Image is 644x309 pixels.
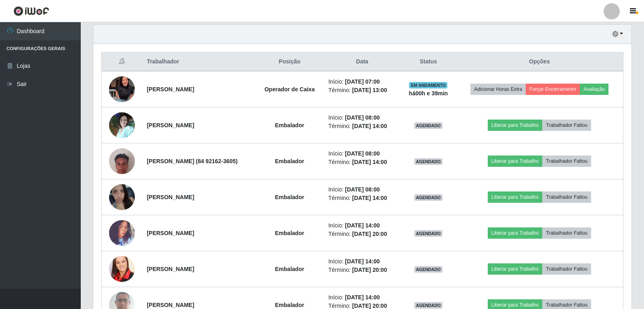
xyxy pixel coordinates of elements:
button: Trabalhador Faltou [542,263,591,275]
li: Início: [328,257,396,266]
span: AGENDADO [414,122,443,129]
img: 1756658111614.jpeg [109,250,135,288]
button: Trabalhador Faltou [542,227,591,239]
button: Trabalhador Faltou [542,191,591,203]
span: AGENDADO [414,302,443,309]
time: [DATE] 08:00 [345,186,380,193]
th: Trabalhador [142,53,256,71]
img: 1757029049891.jpeg [109,180,135,214]
li: Término: [328,266,396,274]
button: Liberar para Trabalho [488,263,542,275]
button: Trabalhador Faltou [542,156,591,167]
span: AGENDADO [414,266,443,273]
button: Forçar Encerramento [526,84,580,95]
strong: Embalador [275,302,304,308]
time: [DATE] 20:00 [352,231,387,237]
strong: Embalador [275,230,304,236]
strong: [PERSON_NAME] [147,302,194,308]
strong: Embalador [275,122,304,128]
button: Liberar para Trabalho [488,227,542,239]
span: AGENDADO [414,194,443,201]
time: [DATE] 14:00 [345,258,380,265]
img: CoreUI Logo [13,6,49,16]
span: AGENDADO [414,230,443,237]
li: Início: [328,221,396,230]
time: [DATE] 20:00 [352,267,387,273]
img: 1756411135914.jpeg [109,216,135,250]
span: AGENDADO [414,158,443,165]
time: [DATE] 08:00 [345,150,380,157]
button: Liberar para Trabalho [488,191,542,203]
button: Adicionar Horas Extra [470,84,526,95]
th: Data [323,53,401,71]
li: Início: [328,78,396,86]
strong: [PERSON_NAME] [147,230,194,236]
strong: [PERSON_NAME] [147,122,194,128]
strong: Operador de Caixa [264,86,315,92]
button: Avaliação [580,84,608,95]
time: [DATE] 14:00 [352,159,387,165]
li: Início: [328,114,396,122]
button: Trabalhador Faltou [542,120,591,131]
strong: há 00 h e 39 min [409,90,448,97]
time: [DATE] 20:00 [352,303,387,309]
time: [DATE] 14:00 [345,222,380,229]
time: [DATE] 14:00 [352,195,387,201]
strong: Embalador [275,194,304,200]
strong: Embalador [275,158,304,164]
strong: [PERSON_NAME] (84 92162-3605) [147,158,238,164]
strong: [PERSON_NAME] [147,266,194,272]
time: [DATE] 07:00 [345,78,380,85]
time: [DATE] 14:00 [345,294,380,301]
th: Posição [256,53,323,71]
li: Início: [328,293,396,302]
time: [DATE] 08:00 [345,114,380,121]
img: 1755730683676.jpeg [109,112,135,138]
button: Liberar para Trabalho [488,156,542,167]
img: 1756746838207.jpeg [109,61,135,118]
time: [DATE] 14:00 [352,123,387,129]
li: Término: [328,158,396,166]
th: Opções [456,53,623,71]
strong: [PERSON_NAME] [147,194,194,200]
li: Início: [328,149,396,158]
li: Término: [328,86,396,95]
span: EM ANDAMENTO [409,82,447,88]
li: Término: [328,230,396,238]
img: 1756232807381.jpeg [109,138,135,184]
strong: [PERSON_NAME] [147,86,194,92]
li: Término: [328,194,396,202]
strong: Embalador [275,266,304,272]
time: [DATE] 13:00 [352,87,387,93]
li: Início: [328,185,396,194]
th: Status [401,53,456,71]
li: Término: [328,122,396,130]
button: Liberar para Trabalho [488,120,542,131]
